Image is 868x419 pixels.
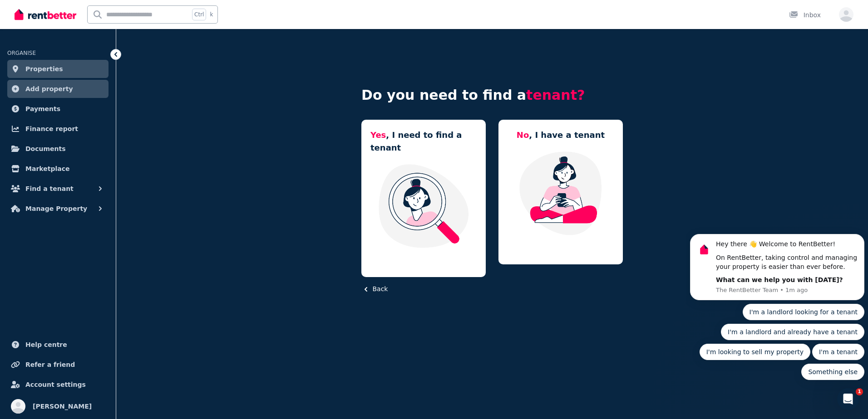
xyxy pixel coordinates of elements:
span: Find a tenant [25,183,74,194]
a: Help centre [7,336,108,354]
img: RentBetter [15,8,76,21]
span: Finance report [25,123,78,134]
span: Marketplace [25,163,69,174]
span: 1 [856,388,863,395]
span: Ctrl [192,9,206,20]
h5: , I have a tenant [517,129,605,141]
span: Properties [25,63,63,74]
img: Manage my property [508,151,614,236]
h4: Do you need to find a [361,87,623,103]
span: No [517,130,529,140]
span: Documents [25,143,66,154]
span: tenant? [526,87,585,103]
iframe: Intercom live chat [837,388,859,410]
a: Account settings [7,375,108,394]
img: I need a tenant [370,163,477,248]
span: ORGANISE [7,50,36,56]
iframe: Intercom notifications message [686,144,868,395]
span: Manage Property [25,203,87,214]
a: Refer a friend [7,356,108,374]
a: Documents [7,140,108,158]
button: Find a tenant [7,180,108,198]
span: k [210,11,213,18]
span: Account settings [25,379,86,390]
span: Payments [25,103,60,114]
span: Add property [25,83,73,94]
span: Yes [370,130,386,140]
button: Back [361,284,388,294]
a: Finance report [7,120,108,138]
button: Manage Property [7,200,108,218]
a: Marketplace [7,160,108,178]
a: Add property [7,80,108,98]
div: Inbox [789,10,821,19]
h5: , I need to find a tenant [370,129,477,154]
a: Properties [7,60,108,78]
span: Help centre [25,339,67,350]
span: [PERSON_NAME] [33,401,92,412]
span: Refer a friend [25,359,75,370]
a: Payments [7,100,108,118]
